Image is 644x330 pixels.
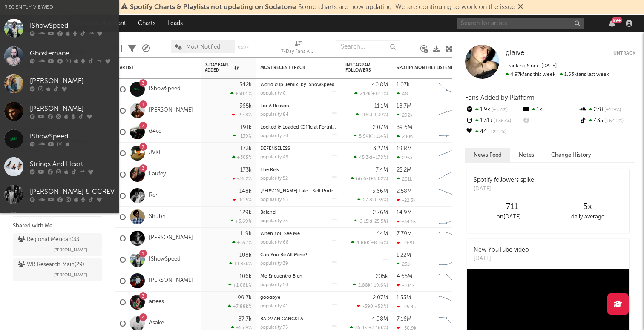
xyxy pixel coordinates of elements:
div: Recently Viewed [4,2,115,12]
div: popularity: 52 [260,176,288,181]
a: Regional Mexican(33)[PERSON_NAME] [13,233,102,256]
span: Fans Added by Platform [465,95,535,101]
div: 148k [239,189,252,194]
a: Can You Be All Mine? [260,253,307,258]
svg: Chart title [435,249,473,270]
div: +7.88k % [228,304,252,309]
div: 4.98M [372,316,388,322]
div: [DATE] [474,185,534,193]
div: 435 [579,115,635,126]
div: 11.1M [374,103,388,109]
a: Laufey [149,171,166,178]
div: +1.35k % [229,261,252,267]
div: 108k [239,253,252,258]
div: Balenci [260,210,337,215]
div: 278 [579,104,635,115]
div: 4.65M [397,274,412,279]
div: ( ) [357,304,388,309]
span: Most Notified [186,44,220,50]
div: -25.4k [397,304,416,310]
div: Spotify followers spike [474,176,534,185]
a: [PERSON_NAME] [149,235,193,242]
span: +12.1 % [372,92,387,96]
div: [DATE] [474,255,529,263]
svg: Chart title [435,164,473,185]
div: Strings And Heart [30,159,115,169]
div: 119k [240,231,252,237]
div: IShowSpeed [30,132,115,142]
div: 2.58M [397,189,412,194]
span: -390 [362,304,373,309]
div: ( ) [351,240,388,245]
div: popularity: 50 [260,283,288,287]
span: -1.39 % [372,113,387,118]
div: 18.7M [397,103,411,109]
div: +305 % [232,155,252,160]
span: -19.6 % [372,283,387,288]
span: 6.15k [359,219,371,224]
div: The Risk [260,168,337,172]
div: 226k [397,155,413,161]
a: glaive [506,49,524,57]
svg: Chart title [435,143,473,164]
span: +367 % [492,119,511,123]
div: WR Research Main ( 29 ) [18,260,84,270]
span: 4.97k fans this week [506,72,555,77]
a: Locked & Loaded (Official Fortnite Anthem) [260,125,356,130]
span: +6.02 % [370,177,387,181]
div: 2.76M [373,210,388,215]
div: Most Recent Track [260,65,324,70]
div: -- [522,115,578,126]
a: Leads [161,15,189,32]
a: The Risk [260,168,279,172]
div: 2.07M [373,125,388,130]
input: Search... [336,40,400,53]
div: For A Reason [260,104,337,109]
div: 48 [397,91,408,97]
div: popularity: 70 [260,134,288,138]
div: popularity: 39 [260,261,288,266]
div: 1k [522,104,578,115]
div: 1.22M [397,253,411,258]
svg: Chart title [435,185,473,207]
div: Spotify Monthly Listeners [397,65,460,70]
div: 205k [376,274,388,279]
div: IShowSpeed [30,21,115,31]
svg: Chart title [435,228,473,249]
div: 1.07k [397,82,410,88]
div: 191k [240,125,252,130]
div: 1.9k [465,104,522,115]
a: BADMAN GANGSTA [260,317,303,321]
span: 66.6k [356,177,369,181]
button: News Feed [465,148,510,162]
span: glaive [506,49,524,57]
div: 129k [240,210,252,215]
div: 201k [397,176,412,182]
div: 99.7k [238,295,252,301]
div: 1.44M [373,231,388,237]
div: Can You Be All Mine? [260,253,337,258]
a: anees [149,298,164,306]
div: +139 % [233,133,252,139]
span: 27.8k [363,198,375,203]
div: 173k [240,167,252,173]
div: +1.08k % [228,282,252,288]
div: 14.9M [397,210,412,215]
div: -22.3k [397,198,416,203]
button: 99+ [609,20,615,27]
div: Me Encuentro Bien [260,274,337,279]
div: 365k [239,103,252,109]
a: IShowSpeed [149,256,181,263]
div: 7.16M [397,316,411,322]
a: Me Encuentro Bien [260,274,302,279]
div: ( ) [357,197,388,203]
span: 45.3k [359,155,371,160]
div: 39.6M [397,125,412,130]
div: +3.69 % [230,218,252,224]
div: ( ) [354,155,388,160]
div: +711 [469,202,548,212]
div: 19.8M [397,146,412,152]
div: 99 + [612,17,622,23]
div: -104k [397,283,415,288]
div: Shared with Me [13,221,102,231]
